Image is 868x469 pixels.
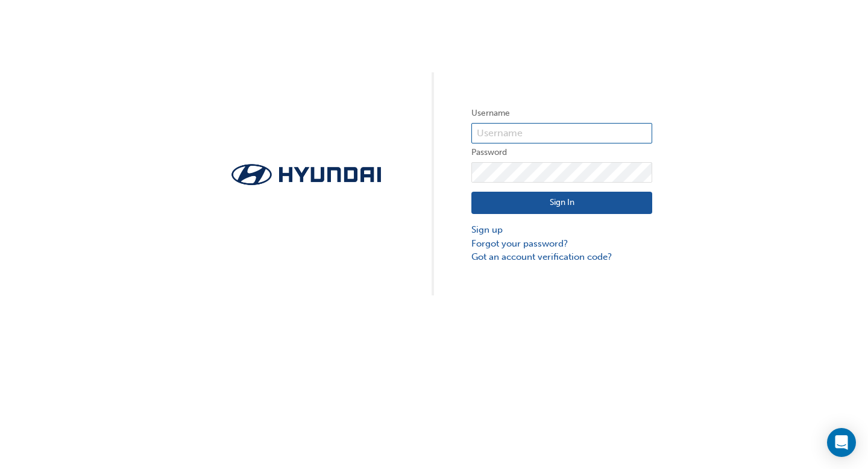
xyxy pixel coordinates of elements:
label: Username [471,106,652,121]
label: Password [471,145,652,160]
img: Trak [216,160,397,189]
input: Username [471,123,652,143]
a: Got an account verification code? [471,250,652,264]
button: Sign In [471,192,652,215]
div: Open Intercom Messenger [827,428,856,457]
a: Forgot your password? [471,237,652,251]
a: Sign up [471,223,652,237]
